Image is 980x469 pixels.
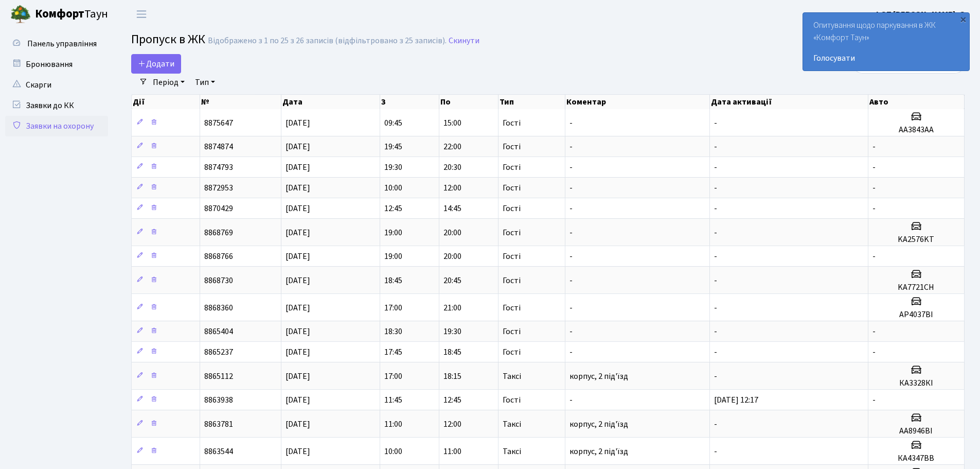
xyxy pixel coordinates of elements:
[10,4,31,25] img: logo.png
[443,203,461,214] span: 14:45
[204,162,233,173] span: 8874793
[569,419,628,430] span: корпус, 2 під'їзд
[569,182,573,194] span: -
[503,348,521,356] span: Гості
[714,162,717,173] span: -
[27,38,97,49] span: Панель управління
[5,116,108,136] a: Заявки на охорону
[714,371,717,382] span: -
[569,162,573,173] span: -
[714,182,717,194] span: -
[286,419,310,430] span: [DATE]
[443,302,461,314] span: 21:00
[204,251,233,262] span: 8868766
[204,182,233,194] span: 8872953
[204,203,233,214] span: 8870429
[286,251,310,262] span: [DATE]
[872,378,960,388] h5: КА3328КІ
[204,117,233,129] span: 8875647
[569,371,628,382] span: корпус, 2 під'їзд
[443,141,461,152] span: 22:00
[443,371,461,382] span: 18:15
[872,182,876,194] span: -
[286,227,310,238] span: [DATE]
[710,95,868,109] th: Дата активації
[872,162,876,173] span: -
[281,95,381,109] th: Дата
[714,326,717,337] span: -
[439,95,498,109] th: По
[131,54,181,74] a: Додати
[443,419,461,430] span: 12:00
[714,419,717,430] span: -
[569,302,573,314] span: -
[384,275,402,286] span: 18:45
[569,394,573,406] span: -
[714,117,717,129] span: -
[204,141,233,152] span: 8874874
[498,95,565,109] th: Тип
[443,446,461,457] span: 11:00
[204,302,233,314] span: 8868360
[443,117,461,129] span: 15:00
[874,9,968,20] b: ФОП [PERSON_NAME]. О.
[569,117,573,129] span: -
[204,227,233,238] span: 8868769
[503,372,521,380] span: Таксі
[384,141,402,152] span: 19:45
[503,143,521,151] span: Гості
[443,326,461,337] span: 19:30
[138,58,174,70] span: Додати
[286,141,310,152] span: [DATE]
[443,251,461,262] span: 20:00
[872,326,876,337] span: -
[503,229,521,237] span: Гості
[384,371,402,382] span: 17:00
[569,203,573,214] span: -
[384,203,402,214] span: 12:45
[565,95,710,109] th: Коментар
[449,36,479,46] a: Скинути
[714,141,717,152] span: -
[443,394,461,406] span: 12:45
[714,251,717,262] span: -
[204,275,233,286] span: 8868730
[286,275,310,286] span: [DATE]
[714,346,717,358] span: -
[872,203,876,214] span: -
[286,117,310,129] span: [DATE]
[384,117,402,129] span: 09:45
[872,394,876,406] span: -
[503,119,521,127] span: Гості
[129,6,154,23] button: Переключити навігацію
[503,252,521,260] span: Гості
[132,95,200,109] th: Дії
[714,302,717,314] span: -
[204,394,233,406] span: 8863938
[191,74,219,91] a: Тип
[5,75,108,95] a: Скарги
[5,95,108,116] a: Заявки до КК
[286,203,310,214] span: [DATE]
[286,346,310,358] span: [DATE]
[503,420,521,428] span: Таксі
[149,74,189,91] a: Період
[503,304,521,312] span: Гості
[286,182,310,194] span: [DATE]
[286,302,310,314] span: [DATE]
[872,426,960,436] h5: АА8946ВІ
[503,184,521,192] span: Гості
[384,302,402,314] span: 17:00
[872,310,960,320] h5: АР4037ВІ
[714,203,717,214] span: -
[872,454,960,463] h5: КА4347ВВ
[384,394,402,406] span: 11:45
[204,419,233,430] span: 8863781
[286,162,310,173] span: [DATE]
[872,235,960,245] h5: KA2576KT
[872,251,876,262] span: -
[384,227,402,238] span: 19:00
[569,446,628,457] span: корпус, 2 під'їзд
[503,396,521,404] span: Гості
[503,163,521,171] span: Гості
